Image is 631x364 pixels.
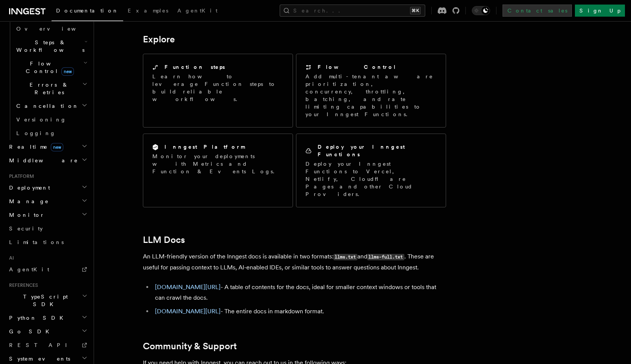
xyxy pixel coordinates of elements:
kbd: ⌘K [410,7,421,14]
a: Examples [123,2,173,20]
p: Deploy your Inngest Functions to Vercel, Netlify, Cloudflare Pages and other Cloud Providers. [305,160,437,198]
a: Explore [143,34,175,45]
button: Monitor [6,208,89,222]
a: Limitations [6,235,89,249]
a: Documentation [52,2,123,21]
a: Function stepsLearn how to leverage Function steps to build reliable workflows. [143,54,293,128]
a: Community & Support [143,341,237,352]
button: Cancellation [13,99,89,113]
span: new [61,67,74,76]
span: Go SDK [6,328,54,335]
span: new [51,143,63,151]
span: AI [6,255,14,261]
span: Examples [128,8,168,14]
a: REST API [6,338,89,352]
button: Toggle dark mode [472,6,490,15]
span: Cancellation [13,102,79,110]
span: Python SDK [6,314,68,322]
span: Steps & Workflows [13,39,85,54]
span: AgentKit [9,266,49,272]
button: Search...⌘K [280,5,425,17]
button: Middleware [6,154,89,167]
span: Middleware [6,157,78,164]
a: [DOMAIN_NAME][URL] [155,283,221,291]
h2: Function steps [164,63,225,71]
a: Overview [13,22,89,36]
a: Flow ControlAdd multi-tenant aware prioritization, concurrency, throttling, batching, and rate li... [296,54,446,128]
span: Logging [16,130,56,136]
span: References [6,282,38,288]
a: Sign Up [575,5,625,17]
button: Flow Controlnew [13,57,89,78]
a: Versioning [13,113,89,126]
button: Deployment [6,181,89,194]
span: Versioning [16,117,66,123]
button: TypeScript SDK [6,290,89,311]
span: Errors & Retries [13,81,82,96]
span: System events [6,355,70,362]
p: Add multi-tenant aware prioritization, concurrency, throttling, batching, and rate limiting capab... [305,73,437,118]
p: An LLM-friendly version of the Inngest docs is available in two formats: and . These are useful f... [143,251,446,273]
a: Deploy your Inngest FunctionsDeploy your Inngest Functions to Vercel, Netlify, Cloudflare Pages a... [296,134,446,207]
span: REST API [9,342,74,348]
a: Inngest PlatformMonitor your deployments with Metrics and Function & Events Logs. [143,134,293,207]
a: [DOMAIN_NAME][URL] [155,308,221,315]
span: Limitations [9,239,64,245]
span: Flow Control [13,60,83,75]
a: Logging [13,126,89,140]
button: Python SDK [6,311,89,325]
a: Security [6,222,89,235]
a: Contact sales [503,5,572,17]
h2: Flow Control [318,63,396,71]
span: AgentKit [177,8,218,14]
button: Errors & Retries [13,78,89,99]
span: Documentation [56,8,119,14]
span: Manage [6,198,49,205]
button: Steps & Workflows [13,36,89,57]
a: AgentKit [173,2,222,20]
div: Inngest Functions [6,22,89,140]
span: Security [9,226,43,232]
a: LLM Docs [143,235,185,245]
button: Manage [6,194,89,208]
h2: Inngest Platform [164,143,245,151]
li: - The entire docs in markdown format. [153,306,446,317]
h2: Deploy your Inngest Functions [318,143,437,158]
span: Overview [16,26,94,32]
span: Realtime [6,143,63,151]
span: Monitor [6,211,45,219]
code: llms-full.txt [367,254,404,260]
code: llms.txt [334,254,357,260]
p: Learn how to leverage Function steps to build reliable workflows. [152,73,283,103]
span: TypeScript SDK [6,293,82,308]
button: Realtimenew [6,140,89,154]
span: Platform [6,173,34,179]
li: - A table of contents for the docs, ideal for smaller context windows or tools that can crawl the... [153,282,446,303]
p: Monitor your deployments with Metrics and Function & Events Logs. [152,152,283,175]
a: AgentKit [6,263,89,276]
button: Go SDK [6,325,89,338]
span: Deployment [6,184,50,191]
